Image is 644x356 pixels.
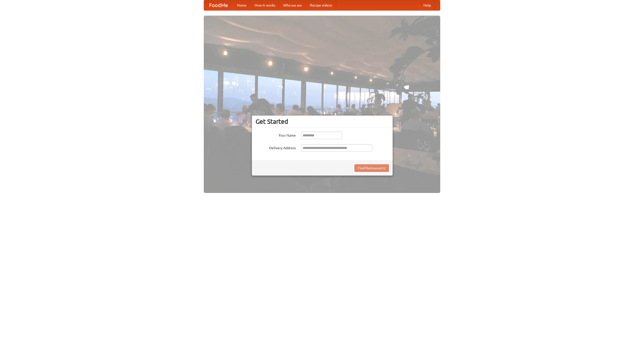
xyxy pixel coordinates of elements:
h3: Get Started [256,118,389,125]
a: Home [233,0,251,10]
a: Recipe videos [306,0,336,10]
button: Find Restaurants! [354,164,389,172]
label: Your Name [256,132,296,138]
a: How it works [251,0,279,10]
a: FoodMe [204,0,233,10]
a: Help [419,0,435,10]
label: Delivery Address [256,144,296,150]
a: Who we are [279,0,306,10]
